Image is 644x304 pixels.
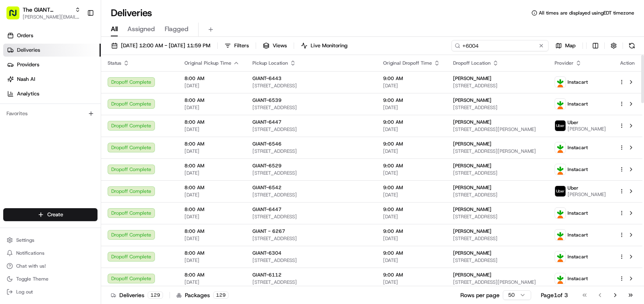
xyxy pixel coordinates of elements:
button: Log out [3,286,97,298]
span: [STREET_ADDRESS] [252,170,370,176]
div: Favorites [3,107,97,120]
span: [STREET_ADDRESS] [252,257,370,264]
span: [STREET_ADDRESS] [453,192,542,198]
span: Assigned [127,24,155,34]
span: Flagged [165,24,189,34]
button: [PERSON_NAME][EMAIL_ADDRESS][PERSON_NAME][DOMAIN_NAME] [23,14,80,20]
button: Map [552,40,579,51]
span: [STREET_ADDRESS][PERSON_NAME] [453,126,542,133]
button: Live Monitoring [297,40,351,51]
span: Orders [17,32,33,39]
span: [STREET_ADDRESS] [252,213,370,220]
span: [PERSON_NAME] [453,119,491,125]
a: Powered byPylon [57,137,98,143]
span: Knowledge Base [16,117,62,125]
img: profile_instacart_ahold_partner.png [555,77,566,87]
span: [STREET_ADDRESS] [252,126,370,133]
span: Settings [16,237,34,243]
button: The GIANT Company[PERSON_NAME][EMAIL_ADDRESS][PERSON_NAME][DOMAIN_NAME] [3,3,84,23]
img: profile_instacart_ahold_partner.png [555,230,566,240]
span: [PERSON_NAME] [453,163,491,169]
span: GIANT-6443 [252,75,282,82]
span: [STREET_ADDRESS] [453,213,542,220]
span: [DATE] [383,279,440,285]
span: Nash AI [17,76,35,83]
span: [PERSON_NAME] [453,250,491,256]
span: Original Pickup Time [184,60,231,66]
span: Dropoff Location [453,60,491,66]
span: Map [565,42,576,49]
div: 💻 [68,118,75,125]
span: Analytics [17,90,39,97]
span: [DATE] [383,192,440,198]
span: Pickup Location [252,60,288,66]
span: [STREET_ADDRESS] [252,192,370,198]
h1: Deliveries [111,6,152,19]
span: API Documentation [76,117,130,125]
a: Analytics [3,87,101,100]
span: Instacart [568,79,588,85]
span: [PERSON_NAME] [453,272,491,278]
span: Instacart [568,210,588,216]
div: Start new chat [28,77,133,85]
span: 8:00 AM [184,184,239,191]
span: Provider [555,60,574,66]
span: 8:00 AM [184,163,239,169]
span: [DATE] [184,192,239,198]
span: [PERSON_NAME] [453,206,491,213]
img: profile_instacart_ahold_partner.png [555,208,566,218]
div: 📗 [8,118,15,125]
img: profile_instacart_ahold_partner.png [555,164,566,175]
span: Log out [16,289,33,295]
span: Uber [568,185,578,191]
img: profile_instacart_ahold_partner.png [555,142,566,153]
img: profile_uber_ahold_partner.png [555,120,566,131]
span: 8:00 AM [184,228,239,234]
span: [DATE] [383,213,440,220]
span: 9:00 AM [383,250,440,256]
img: profile_instacart_ahold_partner.png [555,251,566,262]
span: Filters [234,42,249,49]
div: 129 [213,291,229,299]
span: 9:00 AM [383,141,440,147]
span: Instacart [568,275,588,282]
span: GIANT-6112 [252,272,282,278]
a: 💻API Documentation [65,114,133,129]
span: 8:00 AM [184,250,239,256]
button: Toggle Theme [3,273,97,285]
span: [STREET_ADDRESS] [453,104,542,111]
p: Welcome 👋 [8,32,147,45]
button: Start new chat [138,80,147,89]
input: Type to search [451,40,549,51]
span: [DATE] [383,170,440,176]
span: [PERSON_NAME] [453,97,491,103]
span: [PERSON_NAME] [453,141,491,147]
span: 8:00 AM [184,119,239,125]
span: 9:00 AM [383,97,440,103]
img: profile_instacart_ahold_partner.png [555,99,566,109]
span: [DATE] [383,257,440,264]
span: [DATE] [184,213,239,220]
span: [STREET_ADDRESS] [252,148,370,154]
span: [DATE] [383,235,440,242]
span: Live Monitoring [311,42,347,49]
span: Instacart [568,253,588,260]
span: [DATE] [184,257,239,264]
span: GIANT-6304 [252,250,282,256]
span: 8:00 AM [184,272,239,278]
span: [DATE] [383,82,440,89]
button: Create [3,208,97,221]
span: 9:00 AM [383,206,440,213]
span: [PERSON_NAME] [453,184,491,191]
span: Create [47,211,63,218]
span: Instacart [568,144,588,151]
img: 1736555255976-a54dd68f-1ca7-489b-9aae-adbdc363a1c4 [8,77,23,92]
span: [STREET_ADDRESS] [252,82,370,89]
button: Filters [221,40,252,51]
div: Page 1 of 3 [541,291,568,299]
span: [DATE] [184,170,239,176]
span: Uber [568,119,578,126]
span: Pylon [80,137,98,143]
span: [DATE] [184,235,239,242]
span: 9:00 AM [383,75,440,82]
